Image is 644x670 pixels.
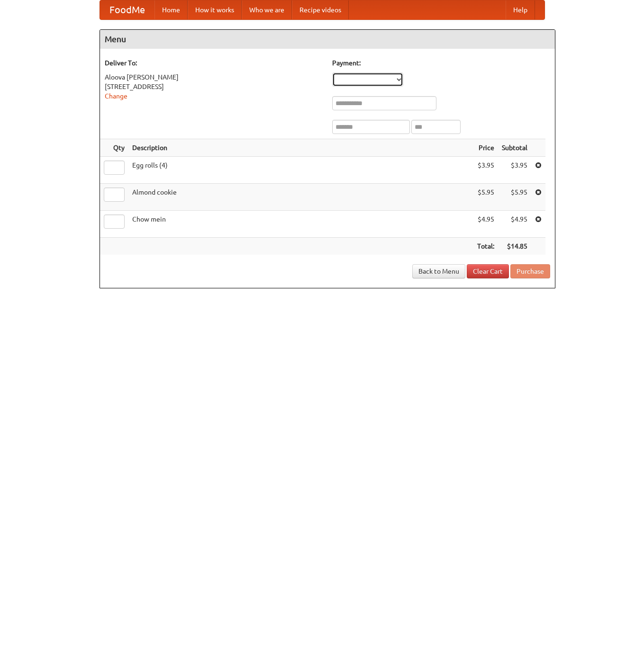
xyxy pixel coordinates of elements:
a: Help [506,0,535,19]
td: $5.95 [498,184,531,211]
a: FoodMe [100,0,154,19]
td: $4.95 [473,211,498,238]
h5: Deliver To: [105,58,323,68]
a: Recipe videos [292,0,349,19]
a: Change [105,92,127,100]
th: Subtotal [498,139,531,157]
a: Clear Cart [467,264,509,278]
a: Who we are [242,0,292,19]
th: Price [473,139,498,157]
td: $5.95 [473,184,498,211]
h4: Menu [100,30,555,49]
td: $4.95 [498,211,531,238]
th: Description [128,139,473,157]
h5: Payment: [332,58,550,68]
th: Total: [473,238,498,255]
th: Qty [100,139,128,157]
td: $3.95 [473,157,498,184]
div: Aloova [PERSON_NAME] [105,72,323,82]
a: Home [154,0,188,19]
td: Almond cookie [128,184,473,211]
a: Back to Menu [412,264,465,278]
td: Egg rolls (4) [128,157,473,184]
th: $14.85 [498,238,531,255]
td: $3.95 [498,157,531,184]
a: How it works [188,0,242,19]
div: [STREET_ADDRESS] [105,82,323,91]
td: Chow mein [128,211,473,238]
button: Purchase [510,264,550,278]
